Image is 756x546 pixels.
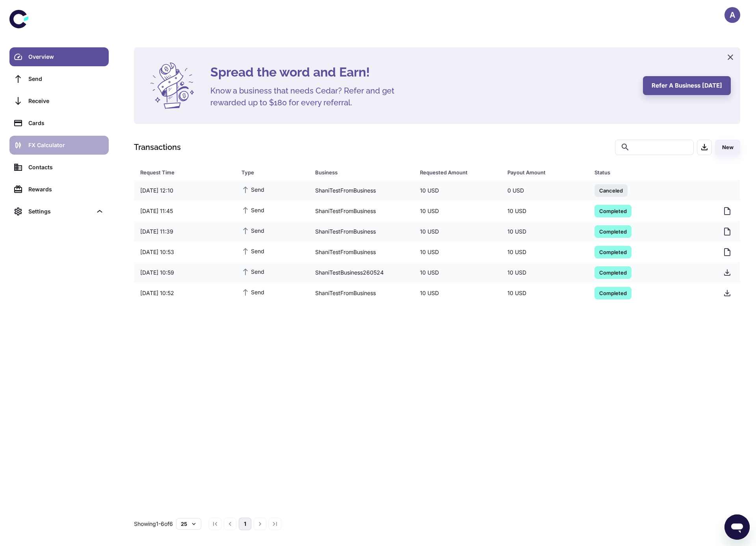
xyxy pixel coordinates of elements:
div: 10 USD [414,204,501,219]
span: Send [241,206,264,214]
div: ShaniTestFromBusiness [309,245,414,260]
div: [DATE] 12:10 [134,183,235,198]
span: Status [594,167,708,178]
div: 10 USD [414,245,501,260]
h4: Spread the word and Earn! [210,63,633,82]
span: Send [241,185,264,194]
a: Send [9,69,109,88]
div: 10 USD [501,224,589,239]
span: Send [241,267,264,276]
div: [DATE] 10:59 [134,265,235,280]
div: 10 USD [501,286,589,301]
div: Settings [28,207,92,216]
button: New [715,140,740,155]
div: FX Calculator [28,141,104,150]
button: A [724,7,740,23]
div: 10 USD [414,183,501,198]
div: Request Time [140,167,222,178]
div: [DATE] 10:53 [134,245,235,260]
a: Rewards [9,180,109,199]
h5: Know a business that needs Cedar? Refer and get rewarded up to $180 for every referral. [210,85,407,108]
div: ShaniTestBusiness260524 [309,265,414,280]
span: Completed [594,289,632,297]
div: 10 USD [414,265,501,280]
button: 25 [176,518,201,530]
span: Completed [594,268,632,276]
span: Completed [594,207,632,215]
iframe: Button to launch messaging window [724,514,750,540]
div: 10 USD [501,265,589,280]
div: ShaniTestFromBusiness [309,204,414,219]
span: Requested Amount [420,167,498,178]
span: Completed [594,227,632,235]
span: Send [241,247,264,255]
span: Send [241,288,264,296]
div: Send [28,75,104,83]
button: Refer a business [DATE] [643,76,731,95]
div: Requested Amount [420,167,488,178]
div: [DATE] 11:39 [134,224,235,239]
div: Payout Amount [507,167,575,178]
a: Receive [9,92,109,110]
div: Type [241,167,295,178]
a: Contacts [9,158,109,177]
a: FX Calculator [9,136,109,155]
div: Settings [9,202,109,221]
div: Contacts [28,163,104,172]
span: Canceled [594,186,628,194]
span: Type [241,167,305,178]
div: Rewards [28,185,104,194]
div: ShaniTestFromBusiness [309,286,414,301]
span: Completed [594,248,632,256]
div: 10 USD [414,286,501,301]
span: Send [241,226,264,235]
div: ShaniTestFromBusiness [309,183,414,198]
p: Showing 1-6 of 6 [134,520,173,528]
a: Cards [9,114,109,133]
a: Overview [9,47,109,66]
div: Status [594,167,697,178]
div: [DATE] 10:52 [134,286,235,301]
h1: Transactions [134,141,181,153]
div: ShaniTestFromBusiness [309,224,414,239]
div: Cards [28,119,104,127]
div: 10 USD [501,245,589,260]
div: Overview [28,52,104,61]
div: 10 USD [501,204,589,219]
span: Payout Amount [507,167,585,178]
div: [DATE] 11:45 [134,204,235,219]
nav: pagination navigation [208,518,282,530]
button: page 1 [239,518,251,530]
span: Request Time [140,167,232,178]
div: 0 USD [501,183,589,198]
div: Receive [28,97,104,105]
div: 10 USD [414,224,501,239]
